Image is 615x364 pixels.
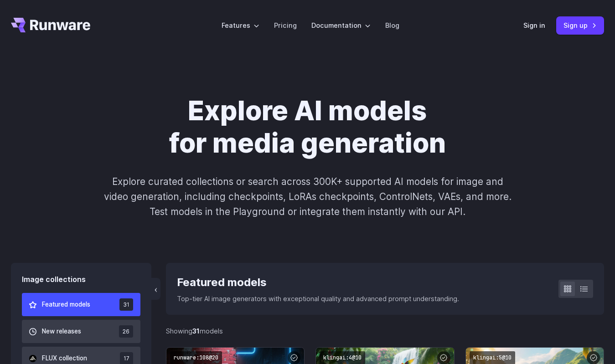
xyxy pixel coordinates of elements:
button: New releases 26 [22,320,140,343]
span: 31 [119,298,133,311]
p: Top-tier AI image generators with exceptional quality and advanced prompt understanding. [177,293,459,304]
a: Go to / [11,18,90,32]
span: FLUX collection [42,354,87,364]
a: Pricing [274,20,297,31]
button: Featured models 31 [22,293,140,316]
p: Explore curated collections or search across 300K+ supported AI models for image and video genera... [100,174,515,220]
a: Sign up [556,16,604,34]
div: Featured models [177,274,459,291]
span: 26 [119,325,133,338]
div: Showing models [166,326,223,336]
strong: 31 [192,327,200,335]
h1: Explore AI models for media generation [70,95,545,159]
span: Featured models [42,300,90,310]
a: Sign in [523,20,545,31]
span: New releases [42,327,81,337]
label: Documentation [311,20,371,31]
label: Features [222,20,259,31]
button: ‹ [151,278,160,300]
div: Image collections [22,274,140,286]
a: Blog [385,20,399,31]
